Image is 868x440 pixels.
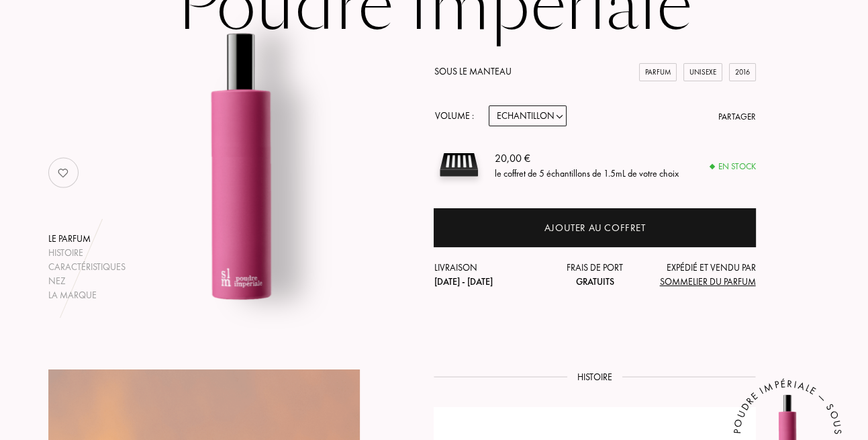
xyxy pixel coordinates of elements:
[434,105,481,126] div: Volume :
[434,275,492,288] span: [DATE] - [DATE]
[494,166,678,180] div: le coffret de 5 échantillons de 1.5mL de votre choix
[639,63,677,81] div: Parfum
[48,246,126,260] div: Histoire
[494,150,678,166] div: 20,00 €
[729,63,756,81] div: 2016
[48,232,126,246] div: Le parfum
[434,261,541,289] div: Livraison
[105,30,377,302] img: Poudre Impériale Sous le Manteau
[48,288,126,302] div: La marque
[648,261,756,289] div: Expédié et vendu par
[434,65,511,77] a: Sous le Manteau
[50,159,77,186] img: no_like_p.png
[48,274,126,288] div: Nez
[48,260,126,274] div: Caractéristiques
[434,140,484,190] img: sample box
[660,275,756,288] span: Sommelier du Parfum
[710,160,756,173] div: En stock
[541,261,648,289] div: Frais de port
[718,110,756,124] div: Partager
[576,275,614,288] span: Gratuits
[544,220,646,236] div: Ajouter au coffret
[683,63,722,81] div: Unisexe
